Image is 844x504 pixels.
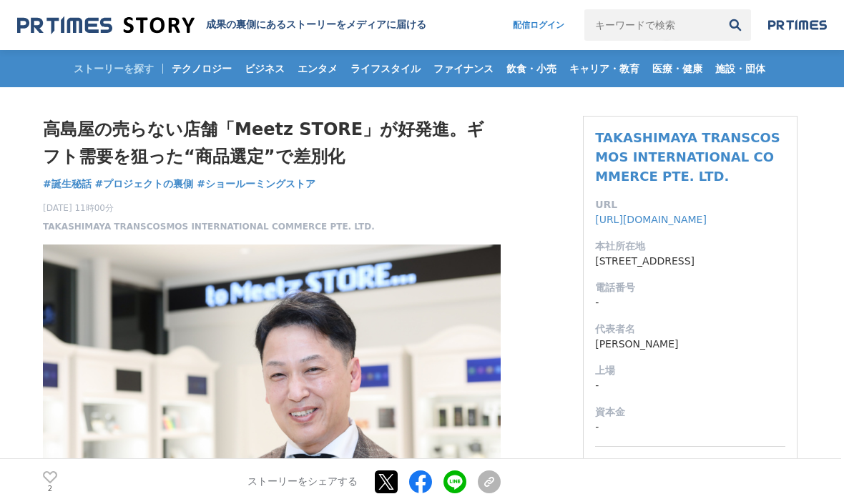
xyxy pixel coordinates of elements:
span: [DATE] 11時00分 [43,202,375,214]
span: #誕生秘話 [43,177,92,190]
span: 飲食・小売 [501,62,562,75]
input: キーワードで検索 [584,9,720,41]
a: 施設・団体 [710,50,771,87]
button: 検索 [720,9,751,41]
dd: [PERSON_NAME] [595,337,785,352]
a: キャリア・教育 [564,50,645,87]
span: エンタメ [292,62,343,75]
dd: [STREET_ADDRESS] [595,254,785,269]
span: テクノロジー [166,62,237,75]
a: 飲食・小売 [501,50,562,87]
span: #プロジェクトの裏側 [95,177,194,190]
a: テクノロジー [166,50,237,87]
dt: URL [595,197,785,212]
span: キャリア・教育 [564,62,645,75]
a: TAKASHIMAYA TRANSCOSMOS INTERNATIONAL COMMERCE PTE. LTD. [595,130,780,184]
dd: - [595,295,785,310]
a: ライフスタイル [345,50,426,87]
dt: 資本金 [595,405,785,420]
dt: 電話番号 [595,280,785,295]
a: ファイナンス [428,50,499,87]
img: 成果の裏側にあるストーリーをメディアに届ける [17,16,195,35]
span: ライフスタイル [345,62,426,75]
dd: - [595,420,785,435]
a: ビジネス [239,50,290,87]
span: #ショールーミングストア [197,177,315,190]
a: #ショールーミングストア [197,177,315,192]
p: ストーリーをシェアする [247,475,358,488]
h2: 成果の裏側にあるストーリーをメディアに届ける [206,19,426,31]
p: 2 [43,485,57,492]
h1: 高島屋の売らない店舗「Meetz STORE」が好発進。ギフト需要を狙った“商品選定”で差別化 [43,116,501,171]
a: #プロジェクトの裏側 [95,177,194,192]
a: #誕生秘話 [43,177,92,192]
img: prtimes [768,19,827,31]
a: 配信ログイン [499,9,579,41]
a: [URL][DOMAIN_NAME] [595,214,707,225]
span: 施設・団体 [710,62,771,75]
span: ファイナンス [428,62,499,75]
span: ビジネス [239,62,290,75]
dt: 代表者名 [595,322,785,337]
a: TAKASHIMAYA TRANSCOSMOS INTERNATIONAL COMMERCE PTE. LTD. [43,220,375,233]
dd: - [595,378,785,393]
a: 成果の裏側にあるストーリーをメディアに届ける 成果の裏側にあるストーリーをメディアに届ける [17,16,426,35]
a: エンタメ [292,50,343,87]
dt: 上場 [595,363,785,378]
a: 医療・健康 [647,50,708,87]
span: 医療・健康 [647,62,708,75]
dt: 本社所在地 [595,239,785,254]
